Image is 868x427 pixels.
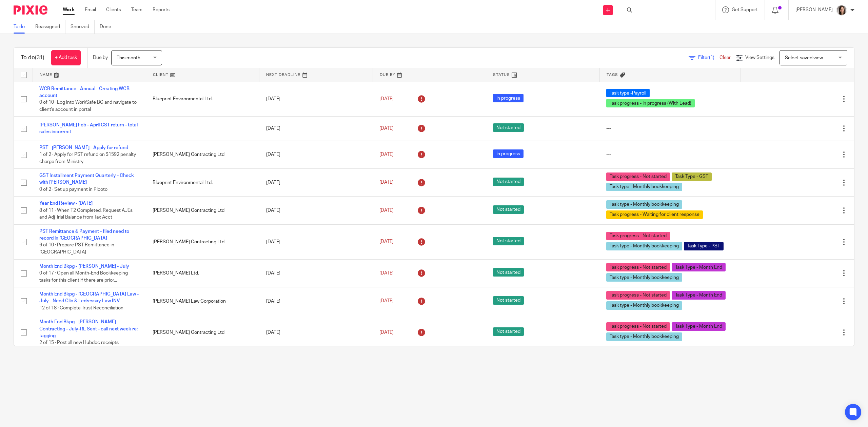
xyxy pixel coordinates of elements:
span: Task progress - Waiting for client response [606,210,703,219]
td: Blueprint Environmental Ltd. [146,169,259,197]
span: Task progress - Not started [606,322,670,331]
span: Task progress - Not started [606,172,670,181]
span: 0 of 2 · Set up payment in Plooto [39,187,107,192]
span: [DATE] [379,126,394,131]
a: + Add task [51,50,81,65]
div: --- [606,151,734,158]
p: Due by [93,54,108,61]
span: [DATE] [379,271,394,276]
span: Task progress - Not started [606,263,670,271]
span: Task type - Monthly bookkeeping [606,200,682,209]
p: [PERSON_NAME] [795,6,833,13]
span: 1 of 2 · Apply for PST refund on $1592 penalty charge from Ministry [39,152,136,164]
a: Reports [153,6,170,13]
span: 8 of 11 · When T2 Completed, Request AJEs and Adj Trial Balance from Tax Acct [39,208,133,220]
a: GST Installment Payment Quarterly - Check with [PERSON_NAME] [39,173,134,185]
td: [DATE] [259,117,373,141]
a: Clear [719,55,731,60]
span: Not started [493,327,524,336]
span: Not started [493,296,524,305]
td: [PERSON_NAME] Contracting Ltd [146,141,259,168]
img: Danielle%20photo.jpg [836,5,847,16]
a: Done [100,20,116,34]
span: Not started [493,237,524,245]
span: Task progress - Not started [606,232,670,240]
span: Get Support [732,7,758,12]
span: 12 of 18 · Complete Trust Reconciliation [39,306,123,310]
a: PST - [PERSON_NAME] - Apply for refund [39,145,128,150]
span: Filter [698,55,719,60]
span: Task type - Monthly bookkeeping [606,301,682,310]
a: Reassigned [35,20,65,34]
span: 0 of 17 · Open all Month-End Bookkeeping tasks for this client if there are prior... [39,271,128,283]
span: (1) [709,55,714,60]
h1: To do [21,54,44,61]
span: Not started [493,123,524,132]
span: Not started [493,268,524,277]
div: --- [606,125,734,132]
span: (31) [35,55,44,60]
img: Pixie [14,5,47,15]
a: Snoozed [71,20,95,34]
a: Year End Review - [DATE] [39,201,93,206]
td: [PERSON_NAME] Contracting Ltd [146,315,259,350]
td: [DATE] [259,141,373,168]
span: [DATE] [379,97,394,101]
a: WCB Remittance - Annual - Creating WCB account [39,86,130,98]
td: [DATE] [259,224,373,259]
span: Not started [493,205,524,214]
span: Task progress - In progress (With Lead) [606,99,695,107]
span: Task type - Monthly bookkeeping [606,183,682,191]
span: 0 of 10 · Log into WorkSafe BC and navigate to client's account in portal [39,100,137,112]
span: In progress [493,94,524,102]
a: Work [63,6,75,13]
span: Task Type - Month End [672,291,726,300]
span: Task Type - Month End [672,263,726,271]
span: [DATE] [379,330,394,335]
td: [DATE] [259,82,373,117]
span: Task type - Monthly bookkeeping [606,332,682,341]
span: Select saved view [785,56,823,60]
span: View Settings [745,55,774,60]
a: PST Remittance & Payment - filed need to record in [GEOGRAPHIC_DATA] [39,229,129,241]
span: In progress [493,149,524,158]
td: [PERSON_NAME] Ltd. [146,259,259,287]
a: Clients [106,6,121,13]
td: [PERSON_NAME] Contracting Ltd [146,197,259,224]
span: Task type - Monthly bookkeeping [606,242,682,250]
a: Team [131,6,142,13]
td: [DATE] [259,259,373,287]
td: [DATE] [259,315,373,350]
span: [DATE] [379,152,394,157]
span: Not started [493,178,524,186]
a: [PERSON_NAME] Feb - April GST return - total sales incorrect [39,123,138,134]
a: Month End Bkpg - [PERSON_NAME] Contracting - July-RL Sent - call next week re: tagging [39,320,138,338]
span: [DATE] [379,299,394,304]
span: Task type -Payroll [606,89,650,97]
span: Task Type - GST [672,172,712,181]
td: [DATE] [259,169,373,197]
td: [DATE] [259,287,373,315]
span: Task Type - PST [684,242,724,250]
span: Task progress - Not started [606,291,670,300]
span: Task type - Monthly bookkeeping [606,273,682,282]
span: 6 of 10 · Prepare PST Remittance in [GEOGRAPHIC_DATA] [39,243,114,255]
td: Blueprint Environmental Ltd. [146,82,259,117]
a: To do [14,20,30,34]
span: This month [117,56,140,60]
span: Task Type - Month End [672,322,726,331]
a: Month End Bkpg - [GEOGRAPHIC_DATA] Law - July - Need Clio & Ledressay Law INV [39,292,139,303]
td: [PERSON_NAME] Contracting Ltd [146,224,259,259]
span: 2 of 15 · Post all new Hubdoc receipts [39,341,119,345]
span: [DATE] [379,208,394,213]
span: [DATE] [379,240,394,244]
a: Month End Bkpg - [PERSON_NAME] - July [39,264,129,269]
a: Email [85,6,96,13]
td: [DATE] [259,197,373,224]
span: Tags [607,73,618,77]
td: [PERSON_NAME] Law Corporation [146,287,259,315]
span: [DATE] [379,180,394,185]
